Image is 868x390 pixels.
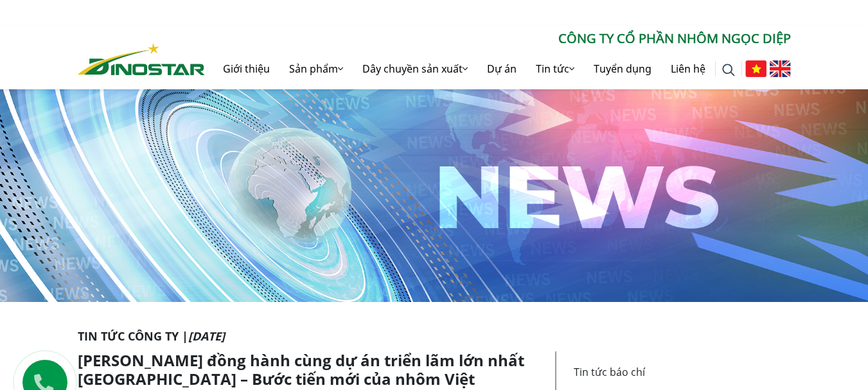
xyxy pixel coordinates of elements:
[526,48,584,89] a: Tin tức
[279,48,353,89] a: Sản phẩm
[213,48,279,89] a: Giới thiệu
[78,328,791,345] p: Tin tức Công ty |
[353,48,477,89] a: Dây chuyền sản xuất
[745,60,766,77] img: Tiếng Việt
[205,29,791,48] p: CÔNG TY CỔ PHẦN NHÔM NGỌC DIỆP
[574,364,783,380] p: Tin tức báo chí
[722,64,735,76] img: search
[584,48,661,89] a: Tuyển dụng
[477,48,526,89] a: Dự án
[661,48,715,89] a: Liên hệ
[78,43,205,75] img: Nhôm Dinostar
[188,328,225,344] i: [DATE]
[770,60,791,77] img: English
[78,351,545,389] h1: [PERSON_NAME] đồng hành cùng dự án triển lãm lớn nhất [GEOGRAPHIC_DATA] – Bước tiến mới của nhôm ...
